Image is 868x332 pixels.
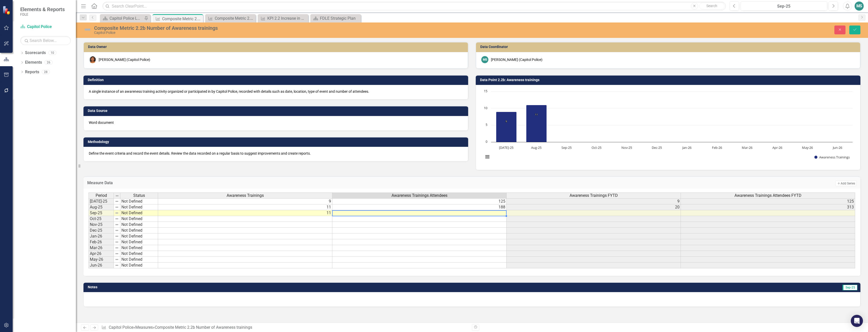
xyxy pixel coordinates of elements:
td: Dec-25 [89,228,114,233]
div: 28 [42,70,50,74]
span: Search [706,4,717,8]
img: Not Defined [83,26,92,34]
div: [PERSON_NAME] (Capitol Police) [99,57,150,62]
text: Jan-26 [682,145,691,150]
img: 8DAGhfEEPCf229AAAAAElFTkSuQmCC [115,205,119,209]
td: Feb-26 [89,239,114,245]
div: Open Intercom Messenger [851,315,863,327]
td: 11 [158,204,332,210]
div: 10 [48,51,56,55]
span: Awareness Trainings [227,193,264,198]
h3: Data Point 2.2b: Awareness trainings [480,78,858,82]
small: FDLE [20,12,65,16]
button: Sep-25 [741,2,827,11]
td: Not Defined [120,210,158,216]
td: Not Defined [120,245,158,251]
td: Not Defined [120,204,158,210]
button: Search [699,3,725,10]
img: 8DAGhfEEPCf229AAAAAElFTkSuQmCC [115,246,119,250]
text: Jun-26 [832,145,842,150]
h3: Methodology [88,140,466,144]
div: 26 [45,60,53,65]
a: Reports [25,69,39,75]
text: Apr-26 [772,145,782,150]
img: 8DAGhfEEPCf229AAAAAElFTkSuQmCC [115,257,119,262]
a: Measures [135,325,153,330]
text: Dec-25 [652,145,662,150]
td: Nov-25 [89,222,114,228]
td: Not Defined [120,198,158,204]
h3: Definition [88,78,466,82]
text: Nov-25 [621,145,632,150]
text: 15 [484,89,487,93]
td: Not Defined [120,239,158,245]
td: Not Defined [120,257,158,263]
span: Status [133,193,145,198]
text: 0 [486,139,487,144]
span: Awareness Trainings Attendees FYTD [734,193,801,198]
h3: Notes [88,285,383,289]
div: Capitol Police [94,31,528,35]
td: Not Defined [120,233,158,239]
td: 9 [507,198,681,204]
button: Show Awareness Trainings [814,155,850,159]
div: Composite Metric 2.2b Number of Awareness trainings [162,16,202,22]
img: 8DAGhfEEPCf229AAAAAElFTkSuQmCC [115,211,119,215]
h3: Measure Data [87,181,506,185]
a: Capitol Police Landing [101,15,143,21]
td: 125 [332,198,507,204]
text: 5 [486,122,487,127]
td: Oct-25 [89,216,114,222]
td: 9 [158,198,332,204]
div: Composite Metric 2.2b Number of Awareness trainings [155,325,252,330]
p: Word document [89,120,463,125]
td: Aug-25 [89,204,114,210]
img: 8DAGhfEEPCf229AAAAAElFTkSuQmCC [115,234,119,238]
div: Sep-25 [742,3,826,9]
button: MS [855,2,864,11]
div: [PERSON_NAME] (Capitol Police) [491,57,542,62]
h3: Data Source [88,109,466,113]
a: Elements [25,60,42,65]
h3: Data Coordinator [480,45,858,49]
p: A single instance of an awareness training activity organized or participated in by Capitol Polic... [89,89,463,94]
path: Aug-25, 11. Awareness Trainings . [526,105,547,142]
svg: Interactive chart [481,89,855,165]
img: 8DAGhfEEPCf229AAAAAElFTkSuQmCC [115,252,119,256]
input: Search ClearPoint... [102,2,726,11]
td: Not Defined [120,251,158,257]
div: » » [101,325,468,330]
text: May-26 [802,145,813,150]
a: Capitol Police [109,325,133,330]
text: [DATE]-25 [499,145,513,150]
td: Apr-26 [89,251,114,257]
img: 8DAGhfEEPCf229AAAAAElFTkSuQmCC [115,194,119,198]
span: Elements & Reports [20,6,65,12]
td: 11 [158,210,332,216]
img: 8DAGhfEEPCf229AAAAAElFTkSuQmCC [115,263,119,267]
text: 11 [535,113,538,116]
text: Sep-25 [561,145,572,150]
a: Capitol Police [20,24,71,30]
text: Mar-26 [742,145,752,150]
td: Mar-26 [89,245,114,251]
img: 8DAGhfEEPCf229AAAAAElFTkSuQmCC [115,228,119,232]
img: 8DAGhfEEPCf229AAAAAElFTkSuQmCC [115,199,119,203]
span: Sep-25 [842,285,857,290]
td: 20 [507,204,681,210]
td: Not Defined [120,263,158,268]
div: Composite Metric 2.2a Number of Community events held [215,15,254,21]
img: 8DAGhfEEPCf229AAAAAElFTkSuQmCC [115,217,119,221]
text: 10 [484,106,487,110]
td: 125 [681,198,855,204]
a: KPI 2.2 Increase in CP community activities [259,15,307,21]
a: Composite Metric 2.2a Number of Community events held [206,15,254,21]
img: 8DAGhfEEPCf229AAAAAElFTkSuQmCC [115,240,119,244]
button: Add Series [835,181,857,186]
a: FDLE Strategic Plan [312,15,360,21]
div: FDLE Strategic Plan [320,15,360,21]
td: Jan-26 [89,233,114,239]
span: Awareness Trainings Attendees [392,193,447,198]
td: Not Defined [120,228,158,233]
